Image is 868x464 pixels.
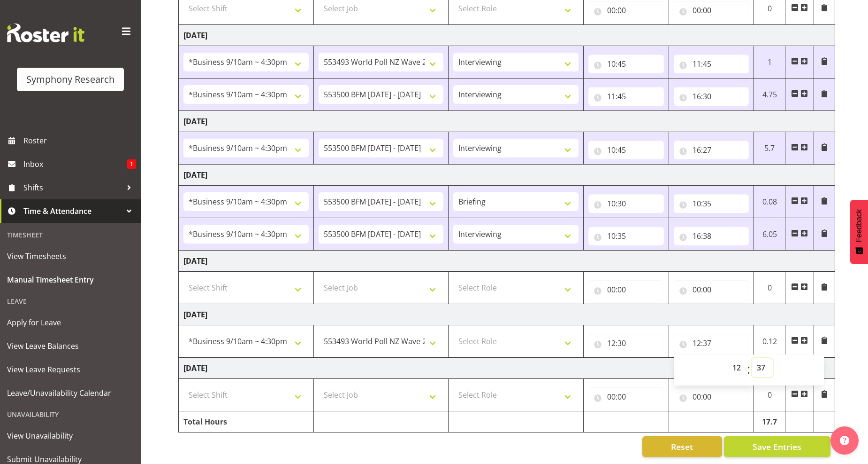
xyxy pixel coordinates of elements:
[724,436,830,457] button: Save Entries
[2,291,138,311] div: Leave
[674,387,749,406] input: Click to select...
[588,387,664,406] input: Click to select...
[2,244,138,268] a: View Timesheets
[674,334,749,353] input: Click to select...
[179,411,314,433] td: Total Hours
[179,358,835,379] td: [DATE]
[588,141,664,159] input: Click to select...
[179,25,835,46] td: [DATE]
[754,379,785,411] td: 0
[674,55,749,73] input: Click to select...
[2,358,138,381] a: View Leave Requests
[671,440,693,453] span: Reset
[588,87,664,106] input: Click to select...
[747,358,750,382] span: :
[674,227,749,245] input: Click to select...
[754,46,785,79] td: 1
[588,55,664,73] input: Click to select...
[23,204,122,218] span: Time & Attendance
[7,429,134,443] span: View Unavailability
[588,1,664,20] input: Click to select...
[754,325,785,358] td: 0.12
[7,315,134,330] span: Apply for Leave
[179,304,835,325] td: [DATE]
[588,280,664,299] input: Click to select...
[754,411,785,433] td: 17.7
[7,362,134,377] span: View Leave Requests
[753,440,801,453] span: Save Entries
[179,111,835,132] td: [DATE]
[855,209,863,242] span: Feedback
[2,405,138,424] div: Unavailability
[588,194,664,213] input: Click to select...
[7,249,134,263] span: View Timesheets
[588,227,664,245] input: Click to select...
[2,334,138,358] a: View Leave Balances
[2,268,138,291] a: Manual Timesheet Entry
[23,181,122,195] span: Shifts
[2,225,138,244] div: Timesheet
[754,79,785,111] td: 4.75
[674,280,749,299] input: Click to select...
[179,251,835,272] td: [DATE]
[754,272,785,304] td: 0
[2,424,138,448] a: View Unavailability
[2,381,138,405] a: Leave/Unavailability Calendar
[7,386,134,400] span: Leave/Unavailability Calendar
[754,186,785,218] td: 0.08
[588,334,664,353] input: Click to select...
[674,87,749,106] input: Click to select...
[7,24,84,42] img: Rosterit website logo
[2,311,138,334] a: Apply for Leave
[26,72,114,87] div: Symphony Research
[179,165,835,186] td: [DATE]
[754,132,785,165] td: 5.7
[840,436,849,445] img: help-xxl-2.png
[23,157,127,171] span: Inbox
[127,159,136,169] span: 1
[674,1,749,20] input: Click to select...
[754,218,785,251] td: 6.05
[674,141,749,159] input: Click to select...
[850,200,868,264] button: Feedback - Show survey
[7,339,134,353] span: View Leave Balances
[674,194,749,213] input: Click to select...
[7,273,134,287] span: Manual Timesheet Entry
[642,436,722,457] button: Reset
[23,134,136,148] span: Roster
